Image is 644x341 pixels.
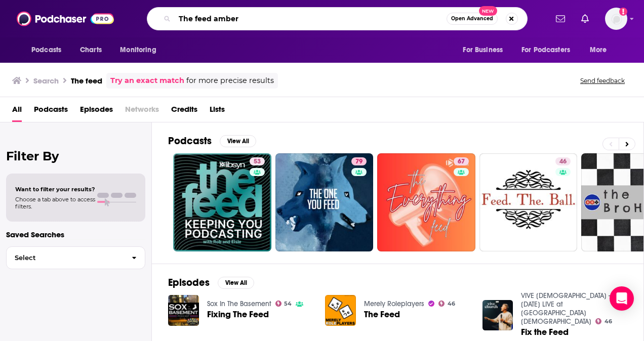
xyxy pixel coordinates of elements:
span: Charts [80,43,102,57]
span: More [590,43,607,57]
span: Monitoring [120,43,156,57]
a: Show notifications dropdown [552,10,569,27]
a: The Feed [364,310,400,319]
span: 46 [605,319,612,324]
a: Podcasts [34,101,68,122]
a: Lists [210,101,225,122]
button: Select [6,246,145,269]
button: open menu [456,40,515,60]
span: 46 [559,157,567,167]
span: Networks [125,101,159,122]
a: Credits [171,101,197,122]
h3: Search [33,76,59,86]
button: open menu [24,40,74,60]
a: 46 [479,153,578,251]
span: 53 [254,157,261,167]
p: Saved Searches [6,230,145,239]
a: Merely Roleplayers [364,300,424,308]
span: Podcasts [31,43,61,57]
span: 79 [355,157,363,167]
span: Want to filter your results? [15,186,95,193]
h3: The feed [71,76,102,86]
a: 46 [438,301,455,307]
button: open menu [515,40,585,60]
div: Search podcasts, credits, & more... [147,7,528,30]
span: 46 [448,302,455,306]
a: 53 [250,157,265,165]
a: 79 [275,153,374,251]
svg: Add a profile image [619,8,627,16]
img: Fix the Feed [482,300,513,331]
span: Select [7,254,124,261]
a: Show notifications dropdown [577,10,593,27]
a: 54 [275,301,292,307]
div: Open Intercom Messenger [610,286,634,311]
img: Fixing The Feed [168,295,199,326]
a: 79 [351,157,367,165]
a: Charts [73,40,108,60]
button: open menu [583,40,620,60]
button: View All [220,135,256,147]
button: Open AdvancedNew [447,13,498,25]
h2: Filter By [6,149,145,163]
h2: Episodes [168,276,210,289]
button: Send feedback [577,76,628,85]
button: View All [218,277,254,289]
button: open menu [113,40,169,60]
a: 67 [377,153,475,251]
a: 46 [595,318,612,324]
a: VIVE Church - Sunday LIVE at VIVE Church [521,291,611,326]
a: Sox In The Basement [207,300,271,308]
span: 67 [458,157,465,167]
a: 67 [454,157,469,165]
img: Podchaser - Follow, Share and Rate Podcasts [17,9,114,28]
a: All [12,101,22,122]
span: Choose a tab above to access filters. [15,196,95,210]
h2: Podcasts [168,135,212,147]
a: Try an exact match [110,75,184,87]
span: New [479,6,497,16]
span: For Podcasters [521,43,570,57]
a: Fixing The Feed [207,310,269,319]
span: for more precise results [186,75,274,87]
a: Episodes [80,101,113,122]
img: The Feed [325,295,356,326]
a: 53 [173,153,271,251]
span: Open Advanced [451,16,493,21]
span: 54 [284,302,292,306]
button: Show profile menu [605,8,627,30]
input: Search podcasts, credits, & more... [175,11,447,27]
a: 46 [555,157,571,165]
span: Logged in as veronica.smith [605,8,627,30]
span: For Business [463,43,503,57]
a: EpisodesView All [168,276,254,289]
a: Fix the Feed [521,328,569,336]
a: PodcastsView All [168,135,256,147]
img: User Profile [605,8,627,30]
